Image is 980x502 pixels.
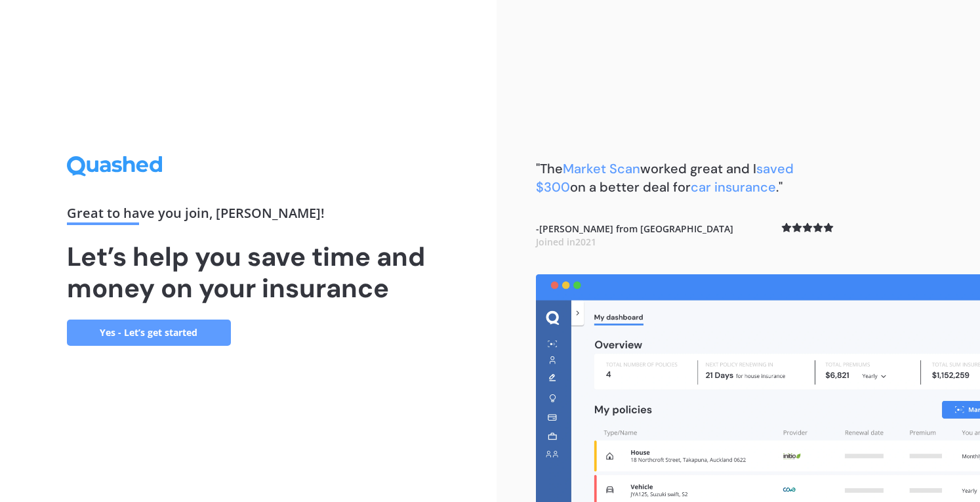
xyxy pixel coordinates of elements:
[67,207,430,225] div: Great to have you join , [PERSON_NAME] !
[691,178,776,196] span: car insurance
[563,160,640,177] span: Market Scan
[536,160,794,196] span: saved $300
[536,274,980,502] img: dashboard.webp
[536,222,733,248] b: - [PERSON_NAME] from [GEOGRAPHIC_DATA]
[67,241,430,304] h1: Let’s help you save time and money on your insurance
[536,160,794,196] b: "The worked great and I on a better deal for ."
[67,320,231,346] a: Yes - Let’s get started
[536,236,596,248] span: Joined in 2021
